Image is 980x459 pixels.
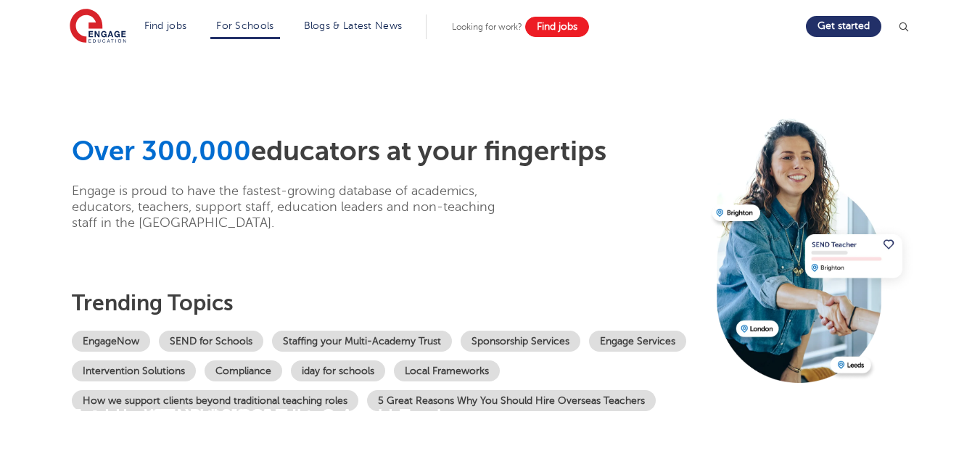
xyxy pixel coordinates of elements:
h1: educators at your fingertips [72,135,701,168]
a: How we support clients beyond traditional teaching roles [72,390,358,411]
a: Find jobs [525,17,589,37]
h3: Trending topics [72,290,701,316]
a: Blogs & Latest News [304,20,403,31]
a: EngageNow [72,331,150,352]
a: Local Frameworks [394,360,500,381]
a: Engage Services [589,331,686,352]
a: Sponsorship Services [461,331,580,352]
a: Find jobs [144,20,187,31]
span: Looking for work? [452,22,522,32]
span: Find jobs [537,21,577,32]
a: iday for schools [291,360,385,381]
a: Intervention Solutions [72,360,196,381]
a: For Schools [216,20,273,31]
img: Engage Education [70,9,126,45]
a: 5 Great Reasons Why You Should Hire Overseas Teachers [367,390,656,411]
a: Get started [806,16,881,37]
a: Staffing your Multi-Academy Trust [272,331,452,352]
a: SEND for Schools [159,331,263,352]
img: Recruitment hero image [709,112,915,382]
span: Over 300,000 [72,136,251,167]
a: Compliance [205,360,282,381]
p: Engage is proud to have the fastest-growing database of academics, educators, teachers, support s... [72,183,518,231]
